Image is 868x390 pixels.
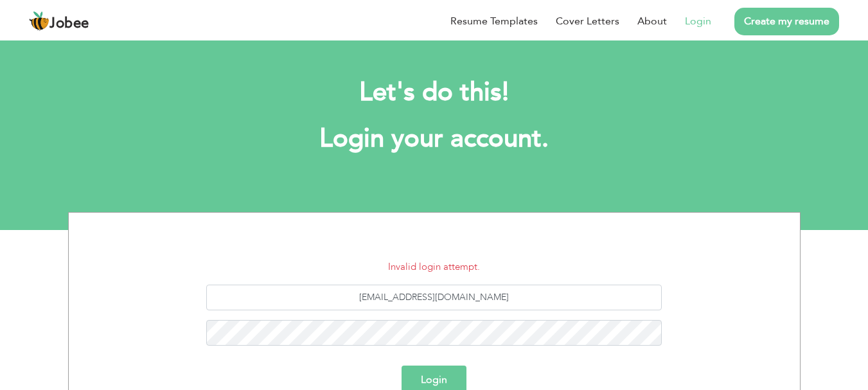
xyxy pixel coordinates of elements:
span: Jobee [49,17,89,31]
a: Cover Letters [556,13,619,29]
li: Invalid login attempt. [78,260,790,274]
a: About [637,13,667,29]
a: Jobee [29,11,89,31]
a: Login [685,13,711,29]
h1: Login your account. [87,122,781,155]
a: Resume Templates [450,13,538,29]
h2: Let's do this! [87,76,781,109]
input: Email [206,285,662,310]
a: Create my resume [734,8,839,35]
img: jobee.io [29,11,49,31]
